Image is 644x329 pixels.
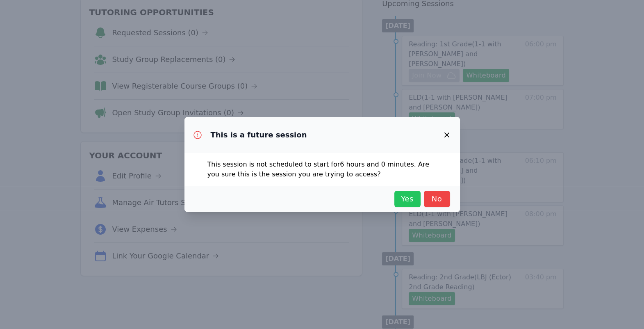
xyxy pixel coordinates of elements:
[398,193,416,205] span: Yes
[394,191,421,207] button: Yes
[207,160,437,179] p: This session is not scheduled to start for 6 hours and 0 minutes . Are you sure this is the sessi...
[428,193,446,205] span: No
[424,191,450,207] button: No
[211,130,307,140] h3: This is a future session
